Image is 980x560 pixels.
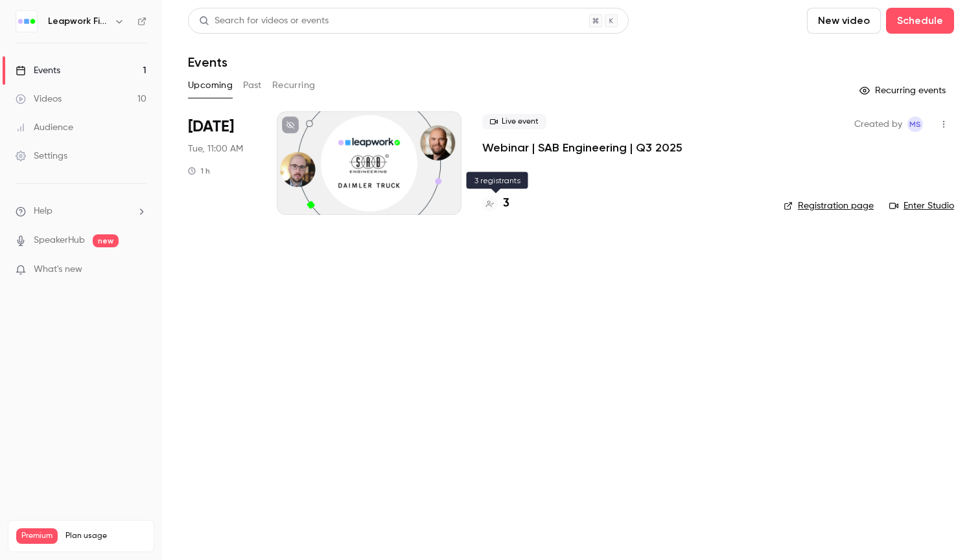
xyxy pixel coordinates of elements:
span: [DATE] [188,117,234,137]
div: Sep 9 Tue, 11:00 AM (Europe/Copenhagen) [188,111,256,215]
img: Leapwork Field [16,11,37,32]
button: Upcoming [188,75,233,96]
iframe: Noticeable Trigger [131,264,146,276]
a: Webinar | SAB Engineering | Q3 2025 [482,140,682,155]
h6: Leapwork Field [48,15,109,28]
button: Past [243,75,262,96]
div: Events [16,64,60,77]
a: 3 [482,195,509,212]
h1: Events [188,54,227,70]
a: SpeakerHub [34,234,85,247]
div: Search for videos or events [199,14,329,28]
span: Marlena Swiderska [907,117,923,132]
span: MS [909,117,921,132]
span: new [93,234,119,247]
div: Audience [16,121,73,134]
span: Created by [854,117,902,132]
span: Plan usage [65,531,146,541]
a: Enter Studio [889,199,954,212]
button: Recurring events [854,80,954,101]
button: Recurring [272,75,316,96]
button: New video [807,8,881,34]
span: Premium [16,528,58,544]
div: Settings [16,150,67,162]
div: Videos [16,93,62,106]
div: 1 h [188,166,210,176]
li: help-dropdown-opener [16,205,146,218]
span: What's new [34,263,82,276]
button: Schedule [886,8,954,34]
a: Registration page [784,199,874,212]
span: Tue, 11:00 AM [188,142,243,155]
h4: 3 [503,195,509,212]
span: Help [34,205,52,218]
span: Live event [482,114,546,129]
